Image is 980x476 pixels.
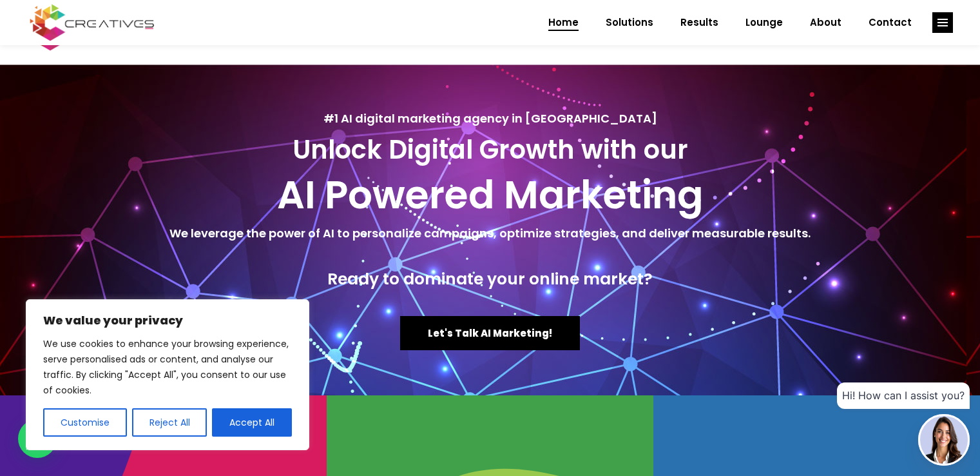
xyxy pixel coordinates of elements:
span: Lounge [745,6,783,39]
h5: #1 AI digital marketing agency in [GEOGRAPHIC_DATA] [13,110,967,128]
div: Hi! How can I assist you? [837,382,970,409]
a: Contact [855,6,925,39]
h3: Unlock Digital Growth with our [13,134,967,165]
img: Creatives [27,3,157,43]
h4: Ready to dominate your online market? [13,270,967,289]
a: About [796,6,855,39]
span: Home [548,6,579,39]
span: Solutions [606,6,653,39]
div: We value your privacy [26,299,309,450]
a: Solutions [592,6,667,39]
h2: AI Powered Marketing [13,172,967,218]
span: Results [680,6,718,39]
span: About [810,6,841,39]
a: Let's Talk AI Marketing! [400,316,580,350]
img: agent [920,416,968,464]
button: Reject All [132,408,207,437]
button: Accept All [212,408,292,437]
a: Results [667,6,732,39]
span: Let's Talk AI Marketing! [428,326,552,340]
a: link [932,12,953,33]
p: We use cookies to enhance your browsing experience, serve personalised ads or content, and analys... [43,336,292,398]
button: Customise [43,408,127,437]
a: Home [535,6,592,39]
h5: We leverage the power of AI to personalize campaigns, optimize strategies, and deliver measurable... [13,224,967,243]
p: We value your privacy [43,313,292,328]
span: Contact [869,6,912,39]
a: Lounge [732,6,796,39]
